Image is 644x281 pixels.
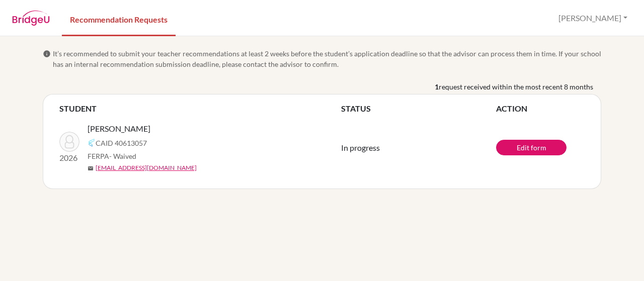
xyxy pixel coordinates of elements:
[341,103,496,115] th: STATUS
[341,143,380,152] span: In progress
[96,163,197,172] a: [EMAIL_ADDRESS][DOMAIN_NAME]
[496,140,567,155] a: Edit form
[88,165,94,171] span: mail
[59,103,341,115] th: STUDENT
[88,151,136,161] span: FERPA
[12,11,50,26] img: BridgeU logo
[62,2,176,36] a: Recommendation Requests
[435,81,439,92] b: 1
[88,139,96,147] img: Common App logo
[554,9,632,28] button: [PERSON_NAME]
[88,123,150,135] span: [PERSON_NAME]
[496,103,585,115] th: ACTION
[96,138,147,148] span: CAID 40613057
[439,81,593,92] span: request received within the most recent 8 months
[109,152,136,160] span: - Waived
[59,152,79,164] p: 2026
[59,132,79,152] img: Vidal, Ella
[53,48,601,69] span: It’s recommended to submit your teacher recommendations at least 2 weeks before the student’s app...
[43,50,51,58] span: info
